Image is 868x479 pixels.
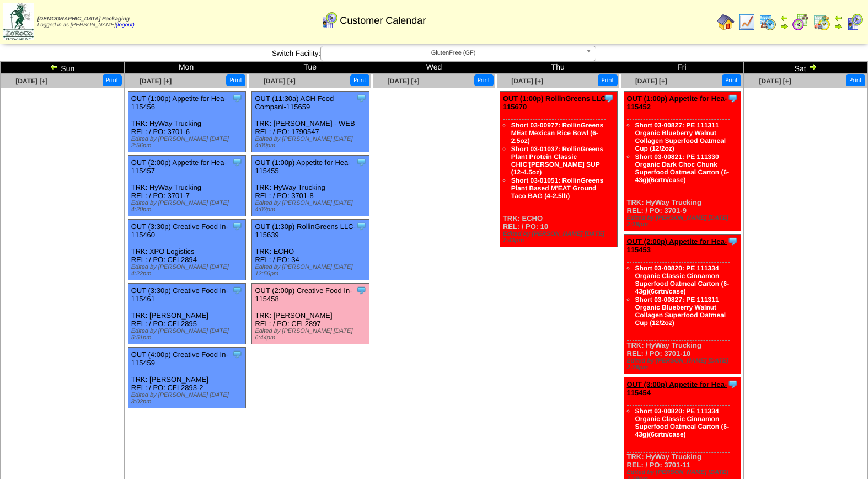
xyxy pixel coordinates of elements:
[624,235,741,374] div: TRK: HyWay Trucking REL: / PO: 3701-10
[232,157,243,168] img: Tooltip
[252,220,369,280] div: TRK: ECHO REL: / PO: 34
[325,46,581,60] span: GlutenFree (GF)
[116,22,135,28] a: (logout)
[356,285,367,296] img: Tooltip
[846,74,865,86] button: Print
[635,77,667,85] a: [DATE] [+]
[255,328,369,341] div: Edited by [PERSON_NAME] [DATE] 6:44pm
[131,136,245,149] div: Edited by [PERSON_NAME] [DATE] 2:56pm
[255,264,369,277] div: Edited by [PERSON_NAME] [DATE] 12:56pm
[226,74,245,86] button: Print
[627,358,741,371] div: Edited by [PERSON_NAME] [DATE] 2:28pm
[128,92,245,152] div: TRK: HyWay Trucking REL: / PO: 3701-6
[131,392,245,405] div: Edited by [PERSON_NAME] [DATE] 3:02pm
[128,220,245,280] div: TRK: XPO Logistics REL: / PO: CFI 2894
[598,74,617,86] button: Print
[252,156,369,216] div: TRK: HyWay Trucking REL: / PO: 3701-8
[780,13,789,22] img: arrowleft.gif
[635,296,726,327] a: Short 03-00827: PE 111311 Organic Blueberry Walnut Collagen Superfood Oatmeal Cup (12/2oz)
[846,13,864,31] img: calendarcustomer.gif
[356,157,367,168] img: Tooltip
[320,12,338,29] img: calendarcustomer.gif
[232,93,243,104] img: Tooltip
[511,177,603,200] a: Short 03-01051: RollinGreens Plant Based M'EAT Ground Taco BAG (4-2.5lb)
[232,221,243,232] img: Tooltip
[511,121,603,145] a: Short 03-00977: RollinGreens MEat Mexican Rice Bowl (6-2.5oz)
[727,379,738,390] img: Tooltip
[131,200,245,213] div: Edited by [PERSON_NAME] [DATE] 4:20pm
[131,350,228,367] a: OUT (4:00p) Creative Food In-115459
[744,62,868,74] td: Sat
[496,62,620,74] td: Thu
[722,74,741,86] button: Print
[131,286,228,303] a: OUT (3:30p) Creative Food In-115461
[340,15,426,26] span: Customer Calendar
[255,158,350,175] a: OUT (1:00p) Appetite for Hea-115455
[474,74,494,86] button: Print
[372,62,496,74] td: Wed
[232,285,243,296] img: Tooltip
[759,13,776,31] img: calendarprod.gif
[792,13,810,31] img: calendarblend.gif
[727,236,738,247] img: Tooltip
[635,153,730,184] a: Short 03-00821: PE 111330 Organic Dark Choc Chunk Superfood Oatmeal Carton (6-43g)(6crtn/case)
[511,77,543,85] a: [DATE] [+]
[500,92,617,247] div: TRK: ECHO REL: / PO: 10
[387,77,419,85] a: [DATE] [+]
[131,158,227,175] a: OUT (2:00p) Appetite for Hea-115457
[350,74,369,86] button: Print
[503,231,617,244] div: Edited by [PERSON_NAME] [DATE] 7:43pm
[255,94,334,111] a: OUT (11:30a) ACH Food Compani-115659
[131,328,245,341] div: Edited by [PERSON_NAME] [DATE] 5:51pm
[103,74,122,86] button: Print
[834,22,843,31] img: arrowright.gif
[727,93,738,104] img: Tooltip
[627,94,727,111] a: OUT (1:00p) Appetite for Hea-115452
[356,221,367,232] img: Tooltip
[627,237,727,254] a: OUT (2:00p) Appetite for Hea-115453
[37,16,130,22] span: [DEMOGRAPHIC_DATA] Packaging
[255,200,369,213] div: Edited by [PERSON_NAME] [DATE] 4:03pm
[834,13,843,22] img: arrowleft.gif
[627,380,727,397] a: OUT (3:00p) Appetite for Hea-115454
[37,16,135,28] span: Logged in as [PERSON_NAME]
[255,222,356,239] a: OUT (1:30p) RollinGreens LLC-115639
[124,62,248,74] td: Mon
[128,156,245,216] div: TRK: HyWay Trucking REL: / PO: 3701-7
[15,77,47,85] a: [DATE] [+]
[128,284,245,344] div: TRK: [PERSON_NAME] REL: / PO: CFI 2895
[620,62,744,74] td: Fri
[50,62,58,71] img: arrowleft.gif
[635,121,726,152] a: Short 03-00827: PE 111311 Organic Blueberry Walnut Collagen Superfood Oatmeal Cup (12/2oz)
[140,77,172,85] a: [DATE] [+]
[503,94,608,111] a: OUT (1:00p) RollinGreens LLC-115670
[252,284,369,344] div: TRK: [PERSON_NAME] REL: / PO: CFI 2897
[1,62,125,74] td: Sun
[232,349,243,360] img: Tooltip
[813,13,831,31] img: calendarinout.gif
[635,264,730,295] a: Short 03-00820: PE 111334 Organic Classic Cinnamon Superfood Oatmeal Carton (6-43g)(6crtn/case)
[780,22,789,31] img: arrowright.gif
[248,62,372,74] td: Tue
[131,222,228,239] a: OUT (3:30p) Creative Food In-115460
[603,93,614,104] img: Tooltip
[264,77,296,85] a: [DATE] [+]
[511,145,603,176] a: Short 03-01037: RollinGreens Plant Protein Classic CHIC'[PERSON_NAME] SUP (12-4.5oz)
[808,62,817,71] img: arrowright.gif
[738,13,756,31] img: line_graph.gif
[255,286,352,303] a: OUT (2:00p) Creative Food In-115458
[759,77,791,85] a: [DATE] [+]
[252,92,369,152] div: TRK: [PERSON_NAME] - WEB REL: / PO: 1790547
[627,215,741,228] div: Edited by [PERSON_NAME] [DATE] 2:28pm
[624,92,741,231] div: TRK: HyWay Trucking REL: / PO: 3701-9
[356,93,367,104] img: Tooltip
[255,136,369,149] div: Edited by [PERSON_NAME] [DATE] 4:00pm
[635,407,730,438] a: Short 03-00820: PE 111334 Organic Classic Cinnamon Superfood Oatmeal Carton (6-43g)(6crtn/case)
